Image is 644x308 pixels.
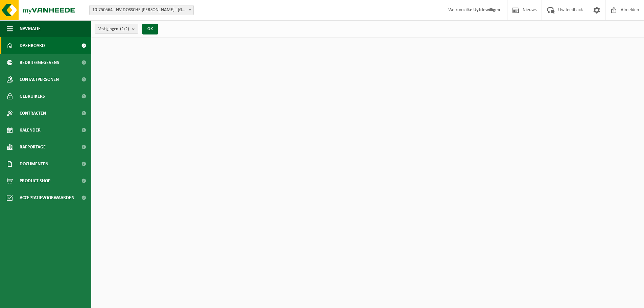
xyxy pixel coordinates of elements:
[20,20,41,37] span: Navigatie
[20,88,45,105] span: Gebruikers
[463,7,500,13] strong: silke Uytdewilligen
[142,24,158,34] button: OK
[20,122,41,139] span: Kalender
[20,54,59,71] span: Bedrijfsgegevens
[98,24,129,34] span: Vestigingen
[20,156,48,172] span: Documenten
[20,37,45,54] span: Dashboard
[95,24,138,34] button: Vestigingen(2/2)
[20,71,59,88] span: Contactpersonen
[20,172,50,189] span: Product Shop
[89,5,194,15] span: 10-750564 - NV DOSSCHE MILLS SA - MERKSEM
[20,139,46,156] span: Rapportage
[20,105,46,122] span: Contracten
[90,5,193,15] span: 10-750564 - NV DOSSCHE MILLS SA - MERKSEM
[120,27,129,31] count: (2/2)
[20,189,74,206] span: Acceptatievoorwaarden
